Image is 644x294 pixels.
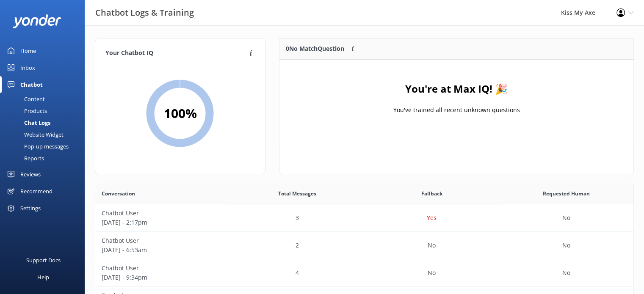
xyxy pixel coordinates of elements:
span: Fallback [421,190,442,198]
p: [DATE] - 9:34pm [102,273,224,282]
div: Reviews [20,166,41,183]
a: Content [5,93,85,105]
div: row [95,259,633,287]
h4: Your Chatbot IQ [105,49,247,58]
p: 4 [296,268,299,278]
div: Pop-up messages [5,140,69,152]
div: Products [5,105,47,117]
div: grid [279,60,633,144]
p: [DATE] - 2:17pm [102,218,224,227]
p: You've trained all recent unknown questions [393,105,520,115]
p: 2 [296,241,299,250]
div: Help [37,269,49,286]
span: Conversation [102,190,135,198]
div: Recommend [20,183,53,200]
div: Chatbot [20,76,43,93]
div: row [95,232,633,259]
p: 0 No Match Question [286,44,344,53]
p: [DATE] - 6:53am [102,245,224,255]
p: No [562,213,570,223]
p: No [562,268,570,278]
div: Website Widget [5,129,64,140]
div: Home [20,42,36,59]
p: No [428,268,436,278]
span: Total Messages [278,190,316,198]
p: Yes [427,213,437,223]
a: Chat Logs [5,117,85,129]
div: Content [5,93,45,105]
div: Reports [5,152,44,164]
p: Chatbot User [102,264,224,273]
div: Support Docs [26,252,61,269]
p: No [428,241,436,250]
a: Website Widget [5,129,85,140]
h2: 100 % [163,103,196,124]
a: Pop-up messages [5,140,85,152]
p: Chatbot User [102,236,224,245]
a: Reports [5,152,85,164]
h3: Chatbot Logs & Training [95,6,194,19]
span: Requested Human [543,190,590,198]
p: Chatbot User [102,209,224,218]
img: yonder-white-logo.png [13,14,61,28]
p: No [562,241,570,250]
a: Products [5,105,85,117]
div: row [95,204,633,232]
div: Settings [20,200,41,217]
div: Inbox [20,59,35,76]
p: 3 [296,213,299,223]
div: Chat Logs [5,117,50,129]
h4: You're at Max IQ! 🎉 [405,81,508,97]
